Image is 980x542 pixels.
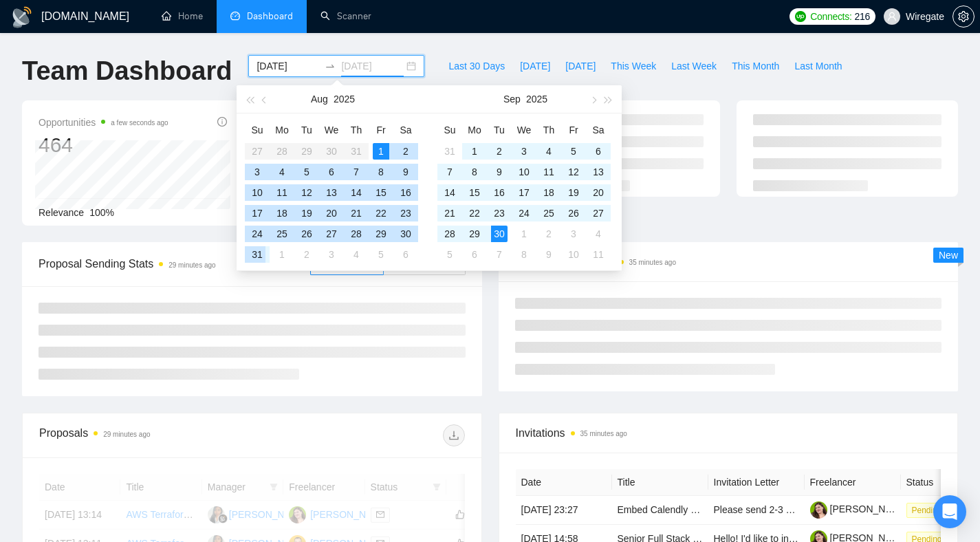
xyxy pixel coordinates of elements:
th: We [512,119,536,141]
span: This Week [611,58,656,74]
td: 2025-09-07 [437,162,462,182]
time: 35 minutes ago [580,430,627,437]
td: 2025-10-09 [536,244,561,265]
div: 3 [565,226,582,242]
span: [DATE] [520,58,550,74]
td: 2025-09-17 [512,182,536,203]
span: dashboard [230,11,240,21]
td: 2025-09-02 [294,244,319,265]
span: This Month [732,58,779,74]
div: 15 [466,184,483,201]
div: 6 [323,164,340,180]
div: 10 [249,184,265,201]
input: Start date [257,58,319,74]
div: 24 [516,205,532,221]
div: 7 [442,164,458,180]
div: 19 [298,205,315,221]
span: 100% [89,207,114,218]
td: 2025-10-08 [512,244,536,265]
div: 22 [466,205,483,221]
td: 2025-08-14 [344,182,369,203]
div: 10 [516,164,532,180]
td: 2025-09-21 [437,203,462,224]
td: 2025-09-06 [393,244,418,265]
td: 2025-09-05 [561,141,586,162]
div: 3 [516,143,532,160]
button: [DATE] [512,55,558,77]
span: Please send 2-3 ads you've created in the past for SaaS [714,504,954,515]
div: 25 [274,226,290,242]
th: Mo [462,119,487,141]
td: 2025-08-18 [270,203,294,224]
div: 6 [466,246,483,263]
a: Pending [906,504,953,515]
div: 28 [348,226,364,242]
div: 12 [298,184,315,201]
td: 2025-10-04 [586,224,611,244]
button: 2025 [526,85,547,113]
td: 2025-08-31 [437,141,462,162]
button: Last Week [664,55,724,77]
h1: Team Dashboard [22,55,232,87]
td: 2025-09-15 [462,182,487,203]
td: 2025-08-08 [369,162,393,182]
button: Sep [503,85,521,113]
span: Connects: [810,9,851,24]
div: 19 [565,184,582,201]
div: 8 [373,164,389,180]
div: Open Intercom Messenger [933,495,966,528]
div: 2 [298,246,315,263]
div: 14 [442,184,458,201]
span: New [939,250,958,261]
td: 2025-08-05 [294,162,319,182]
td: 2025-09-14 [437,182,462,203]
span: user [887,12,897,21]
button: [DATE] [558,55,603,77]
th: Sa [393,119,418,141]
td: Embed Calendly Into 2-Step Lead Form [612,496,708,525]
div: 6 [590,143,607,160]
div: 16 [491,184,508,201]
span: Proposal Sending Stats [39,255,310,272]
div: 17 [516,184,532,201]
td: 2025-09-27 [586,203,611,224]
td: 2025-08-29 [369,224,393,244]
td: 2025-08-27 [319,224,344,244]
div: 4 [274,164,290,180]
span: Scanner Breakdown [515,253,942,270]
div: 464 [39,132,168,158]
td: 2025-09-02 [487,141,512,162]
td: 2025-09-22 [462,203,487,224]
time: a few seconds ago [111,119,168,127]
th: Tu [487,119,512,141]
td: 2025-08-20 [319,203,344,224]
div: 9 [541,246,557,263]
input: End date [341,58,404,74]
img: c1W1KLMQCN47X1e3Ob0BQqxy9b7U3U-gJnMaw8fgwAX1Cts6-JZXFCgQ7vrVuLmLJf [810,501,827,519]
span: Last Week [671,58,717,74]
div: 3 [323,246,340,263]
th: Tu [294,119,319,141]
div: 12 [565,164,582,180]
td: 2025-09-18 [536,182,561,203]
div: 21 [348,205,364,221]
td: 2025-10-03 [561,224,586,244]
div: 29 [466,226,483,242]
td: 2025-08-12 [294,182,319,203]
th: Mo [270,119,294,141]
div: 4 [348,246,364,263]
div: 1 [373,143,389,160]
span: Dashboard [247,10,293,22]
div: 31 [442,143,458,160]
td: 2025-10-02 [536,224,561,244]
div: 5 [442,246,458,263]
td: 2025-10-07 [487,244,512,265]
th: Th [344,119,369,141]
td: 2025-09-29 [462,224,487,244]
td: 2025-08-28 [344,224,369,244]
a: setting [952,11,974,22]
td: 2025-08-23 [393,203,418,224]
div: 6 [398,246,414,263]
td: 2025-09-04 [536,141,561,162]
div: 26 [298,226,315,242]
